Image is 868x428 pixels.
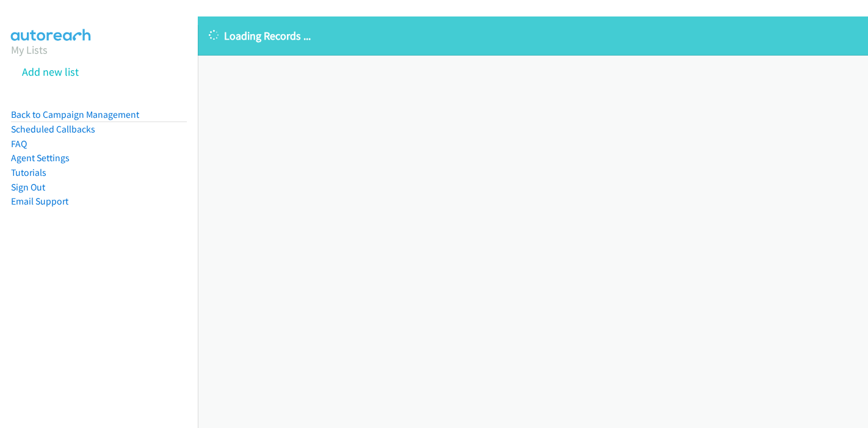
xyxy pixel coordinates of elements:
[11,181,45,193] a: Sign Out
[22,65,79,79] a: Add new list
[209,27,857,44] p: Loading Records ...
[11,138,27,150] a: FAQ
[11,109,139,120] a: Back to Campaign Management
[11,123,95,135] a: Scheduled Callbacks
[11,195,68,207] a: Email Support
[11,43,48,57] a: My Lists
[11,152,70,164] a: Agent Settings
[11,167,46,178] a: Tutorials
